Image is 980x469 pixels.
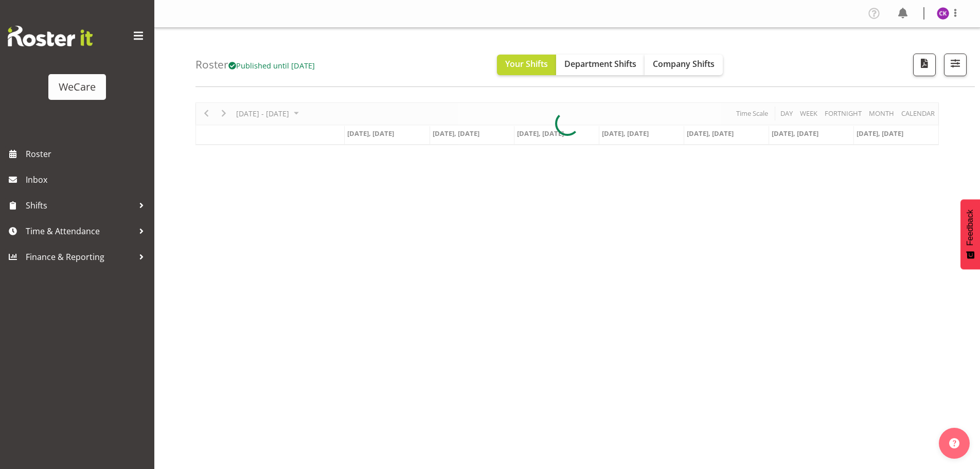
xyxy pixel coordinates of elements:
[228,60,315,71] span: Published until [DATE]
[497,55,556,75] button: Your Shifts
[26,172,149,187] span: Inbox
[8,26,93,46] img: Rosterit website logo
[960,199,980,269] button: Feedback - Show survey
[966,210,975,246] span: Feedback
[937,7,949,20] img: chloe-kim10479.jpg
[913,54,936,76] button: Download a PDF of the roster according to the set date range.
[564,58,636,70] span: Department Shifts
[59,79,96,95] div: WeCare
[26,249,134,265] span: Finance & Reporting
[556,55,645,75] button: Department Shifts
[195,59,315,71] h4: Roster
[653,58,715,70] span: Company Shifts
[26,198,134,213] span: Shifts
[944,54,967,76] button: Filter Shifts
[26,146,149,162] span: Roster
[26,223,134,239] span: Time & Attendance
[949,438,959,448] img: help-xxl-2.png
[505,58,548,70] span: Your Shifts
[645,55,723,75] button: Company Shifts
